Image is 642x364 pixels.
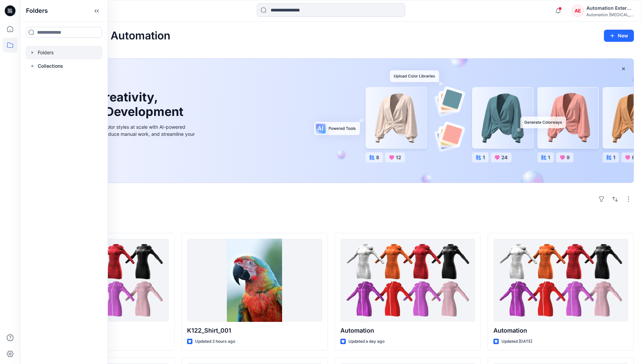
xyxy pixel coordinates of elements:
[340,239,475,322] a: Automation
[187,239,322,322] a: K122_Shirt_001
[340,326,475,335] p: Automation
[45,90,186,119] h1: Unleash Creativity, Speed Up Development
[348,338,385,345] p: Updated a day ago
[187,326,322,335] p: K122_Shirt_001
[586,4,634,12] div: Automation External
[45,123,196,145] div: Explore ideas faster and recolor styles at scale with AI-powered tools that boost creativity, red...
[38,62,63,70] p: Collections
[501,338,532,345] p: Updated [DATE]
[604,30,634,42] button: New
[195,338,235,345] p: Updated 2 hours ago
[586,12,634,17] div: Automation [MEDICAL_DATA]...
[45,153,196,166] a: Discover more
[572,5,584,17] div: AE
[28,218,634,226] h4: Styles
[493,326,628,335] p: Automation
[493,239,628,322] a: Automation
